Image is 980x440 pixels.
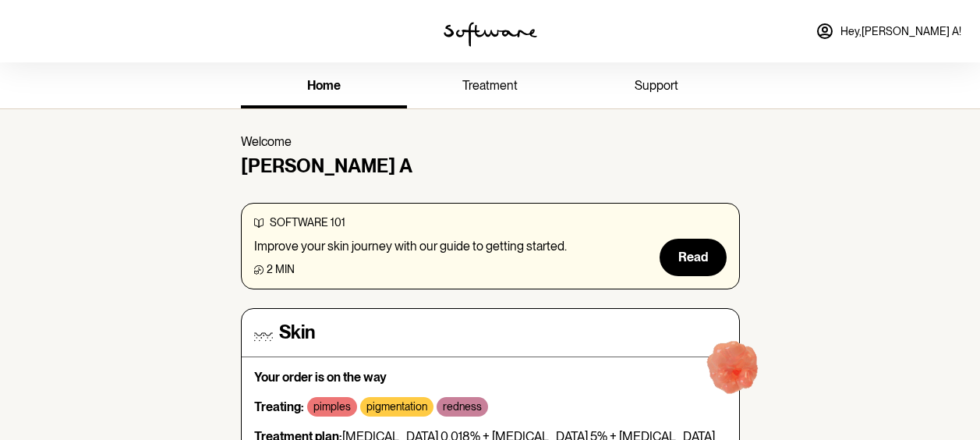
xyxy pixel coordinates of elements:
span: treatment [462,78,518,93]
p: Welcome [241,134,740,149]
h4: Skin [279,321,315,344]
span: Hey, [PERSON_NAME] A ! [840,25,961,38]
img: software logo [444,22,537,47]
span: support [635,78,678,93]
span: 2 min [267,263,295,275]
span: Read [678,250,708,264]
p: pigmentation [366,400,427,413]
button: Read [660,239,727,276]
strong: Treating: [254,399,304,414]
h4: [PERSON_NAME] A [241,155,740,178]
p: redness [443,400,482,413]
span: home [307,78,341,93]
p: Your order is on the way [254,370,727,385]
img: red-blob.ee797e6f29be6228169e.gif [684,321,784,420]
span: software 101 [270,216,345,229]
p: Improve your skin journey with our guide to getting started. [254,239,567,254]
p: pimples [313,400,351,413]
a: Hey,[PERSON_NAME] A! [806,12,971,50]
a: home [241,66,407,108]
a: treatment [407,66,573,108]
a: support [573,66,739,108]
